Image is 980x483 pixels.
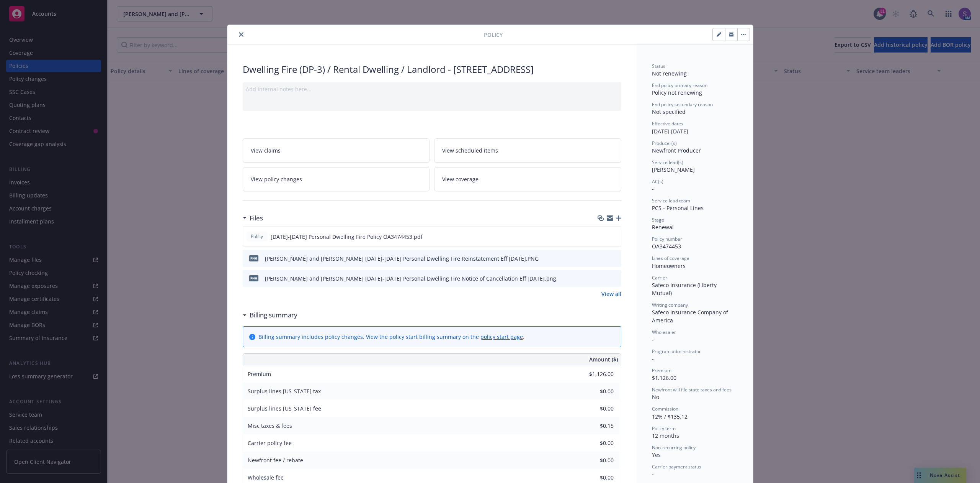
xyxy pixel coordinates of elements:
a: policy start page [480,333,523,340]
span: View coverage [442,175,479,183]
span: - [652,185,654,192]
span: Service lead(s) [652,159,683,166]
span: End policy secondary reason [652,101,713,108]
span: OA3474453 [652,243,681,250]
span: Not specified [652,108,686,115]
span: Status [652,63,665,69]
span: Safeco Insurance Company of America [652,309,730,324]
span: View scheduled items [442,146,498,154]
input: 0.00 [568,368,618,380]
span: - [652,336,654,343]
span: Commission [652,406,678,412]
div: Files [243,213,263,223]
span: Producer(s) [652,140,677,146]
span: $1,126.00 [652,374,676,381]
span: Stage [652,217,664,223]
span: Newfront Producer [652,147,701,154]
span: Newfront will file state taxes and fees [652,386,732,393]
span: Premium [652,367,671,374]
span: Surplus lines [US_STATE] tax [248,388,321,395]
span: Carrier [652,274,667,281]
span: Non-recurring policy [652,444,696,451]
span: - [652,470,654,478]
span: Policy number [652,236,682,242]
span: 12% / $135.12 [652,413,688,420]
div: Add internal notes here... [246,85,618,93]
span: Program administrator [652,348,701,355]
span: Writing company [652,302,688,308]
span: Policy [249,233,265,240]
button: preview file [611,274,618,283]
span: Amount ($) [589,355,618,363]
span: [PERSON_NAME] [652,166,695,173]
input: 0.00 [568,437,618,449]
span: 12 months [652,432,679,439]
span: Policy not renewing [652,89,702,96]
h3: Files [250,213,263,223]
span: View policy changes [251,175,302,183]
a: View coverage [434,167,621,191]
div: Homeowners [652,262,738,270]
span: Wholesale fee [248,474,284,481]
span: AC(s) [652,178,663,185]
span: Renewal [652,223,674,231]
span: PNG [249,255,258,261]
span: [DATE]-[DATE] Personal Dwelling Fire Policy OA3474453.pdf [271,233,423,241]
div: Billing summary includes policy changes. View the policy start billing summary on the . [258,333,524,341]
span: Misc taxes & fees [248,422,292,429]
input: 0.00 [568,455,618,466]
span: Wholesaler [652,329,676,335]
span: Lines of coverage [652,255,689,261]
h3: Billing summary [250,310,297,320]
span: Policy term [652,425,676,432]
button: close [237,30,246,39]
button: download file [599,255,605,263]
input: 0.00 [568,386,618,397]
span: - [652,355,654,362]
span: Policy [484,31,503,39]
input: 0.00 [568,403,618,414]
button: download file [599,233,605,241]
span: Surplus lines [US_STATE] fee [248,405,321,412]
span: Safeco Insurance (Liberty Mutual) [652,281,718,297]
button: download file [599,274,605,283]
span: Premium [248,370,271,378]
span: Carrier policy fee [248,439,292,447]
span: Newfront fee / rebate [248,457,303,464]
input: 0.00 [568,420,618,432]
div: Billing summary [243,310,297,320]
a: View policy changes [243,167,430,191]
span: Service lead team [652,197,690,204]
span: Carrier payment status [652,463,701,470]
a: View all [601,290,621,298]
a: View claims [243,138,430,163]
div: Dwelling Fire (DP-3) / Rental Dwelling / Landlord - [STREET_ADDRESS] [243,63,621,76]
span: Yes [652,451,661,458]
button: preview file [611,255,618,263]
a: View scheduled items [434,138,621,163]
div: [DATE] - [DATE] [652,120,738,135]
span: Not renewing [652,70,687,77]
span: Effective dates [652,120,683,127]
button: preview file [611,233,618,241]
span: View claims [251,146,281,154]
span: png [249,275,258,281]
span: No [652,393,659,401]
div: [PERSON_NAME] and [PERSON_NAME] [DATE]-[DATE] Personal Dwelling Fire Reinstatement Eff [DATE].PNG [265,255,539,263]
span: PCS - Personal Lines [652,204,704,212]
div: [PERSON_NAME] and [PERSON_NAME] [DATE]-[DATE] Personal Dwelling Fire Notice of Cancellation Eff [... [265,274,556,283]
span: End policy primary reason [652,82,707,89]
